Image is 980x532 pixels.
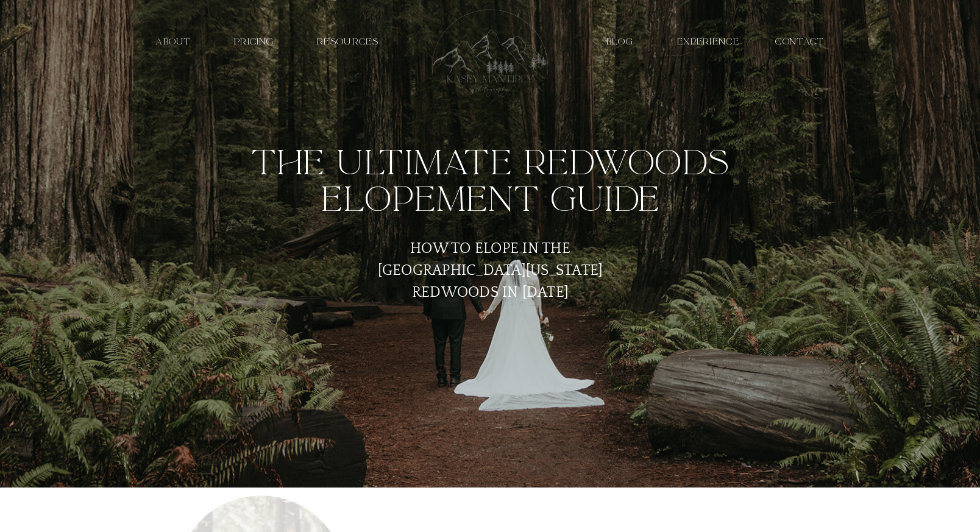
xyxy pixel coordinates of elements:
[232,144,749,218] h1: The Ultimate Redwoods Elopement Guide
[770,36,829,48] a: contact
[225,36,282,48] a: PRICING
[306,36,389,48] a: resources
[674,36,742,48] a: EXPERIENCE
[145,36,202,48] a: about
[363,238,618,280] h2: How to Elope in the [GEOGRAPHIC_DATA][US_STATE] Redwoods in [DATE]
[599,36,641,48] a: Blog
